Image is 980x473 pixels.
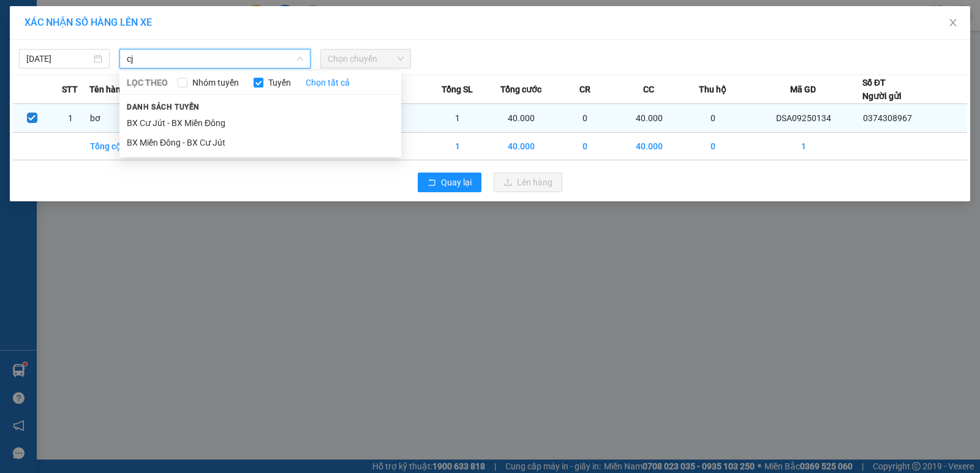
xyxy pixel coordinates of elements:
[863,113,912,123] span: 0374308967
[862,76,902,103] div: Số ĐT Người gửi
[51,104,90,133] td: 1
[948,18,958,28] span: close
[263,76,296,89] span: Tuyến
[579,83,590,96] span: CR
[418,173,481,192] button: rollbackQuay lại
[89,133,153,160] td: Tổng cộng
[26,52,91,65] input: 12/09/2025
[643,83,654,96] span: CC
[119,102,207,113] span: Danh sách tuyến
[489,104,553,133] td: 40.000
[681,133,745,160] td: 0
[428,178,436,188] span: rollback
[553,133,617,160] td: 0
[94,85,113,103] span: Nơi nhận:
[24,17,152,28] span: XÁC NHẬN SỐ HÀNG LÊN XE
[12,85,25,103] span: Nơi gửi:
[89,104,153,133] td: bơ
[116,55,173,64] span: 18:14:53 [DATE]
[118,46,173,55] span: DSA09250143
[89,83,126,96] span: Tên hàng
[441,176,472,189] span: Quay lại
[494,173,562,192] button: uploadLên hàng
[745,104,862,133] td: DSA09250134
[127,76,168,89] span: LỌC THEO
[42,73,142,83] strong: BIÊN NHẬN GỬI HÀNG HOÁ
[681,104,745,133] td: 0
[119,133,401,152] li: BX Miền Đông - BX Cư Jút
[12,28,28,58] img: logo
[617,133,680,160] td: 40.000
[42,86,73,92] span: PV Đắk Sắk
[489,133,553,160] td: 40.000
[426,104,489,133] td: 1
[617,104,680,133] td: 40.000
[32,20,99,65] strong: CÔNG TY TNHH [GEOGRAPHIC_DATA] 214 QL13 - P.26 - Q.BÌNH THẠNH - TP HCM 1900888606
[123,86,143,92] span: VP 214
[500,83,541,96] span: Tổng cước
[745,133,862,160] td: 1
[328,50,404,68] span: Chọn chuyến
[699,83,726,96] span: Thu hộ
[62,83,78,96] span: STT
[790,83,816,96] span: Mã GD
[936,6,970,40] button: Close
[426,133,489,160] td: 1
[442,83,473,96] span: Tổng SL
[306,76,350,89] a: Chọn tất cả
[553,104,617,133] td: 0
[119,113,401,133] li: BX Cư Jút - BX Miền Đông
[187,76,244,89] span: Nhóm tuyến
[296,55,304,62] span: down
